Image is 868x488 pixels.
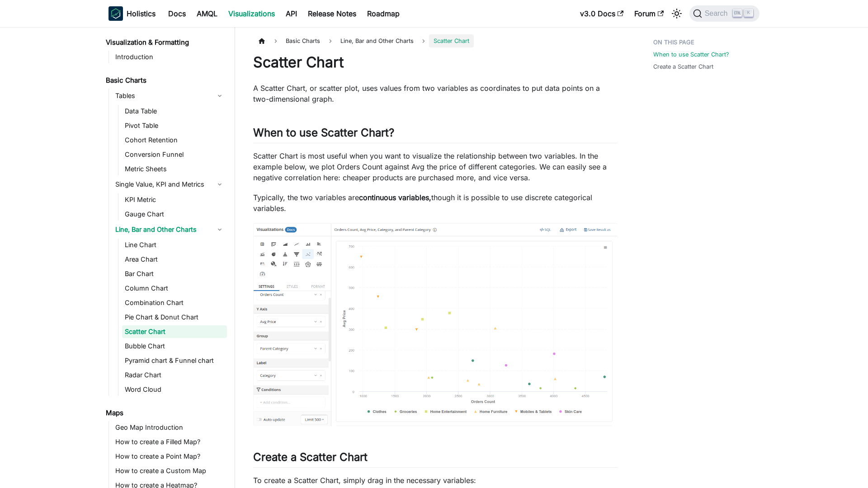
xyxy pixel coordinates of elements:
[113,450,227,463] a: How to create a Point Map?
[122,208,227,221] a: Gauge Chart
[191,6,223,21] a: AMQL
[689,5,759,22] button: Search (Ctrl+K)
[653,62,713,71] a: Create a Scatter Chart
[253,53,617,71] h1: Scatter Chart
[302,6,362,21] a: Release Notes
[253,150,617,183] p: Scatter Chart is most useful when you want to visualize the relationship between two variables. I...
[113,465,227,477] a: How to create a Custom Map
[122,311,227,324] a: Pie Chart & Donut Chart
[113,222,227,237] a: Line, Bar and Other Charts
[653,50,729,59] a: When to use Scatter Chart?
[113,51,227,63] a: Introduction
[122,148,227,161] a: Conversion Funnel
[122,105,227,117] a: Data Table
[122,119,227,132] a: Pivot Table
[253,34,617,47] nav: Breadcrumbs
[113,177,227,192] a: Single Value, KPI and Metrics
[702,9,733,18] span: Search
[108,6,156,21] a: HolisticsHolistics
[122,369,227,381] a: Radar Chart
[429,34,474,47] span: Scatter Chart
[122,282,227,295] a: Column Chart
[223,6,280,21] a: Visualizations
[108,6,123,21] img: Holistics
[163,6,191,21] a: Docs
[122,383,227,396] a: Word Cloud
[336,34,418,47] span: Line, Bar and Other Charts
[113,436,227,448] a: How to create a Filled Map?
[122,163,227,175] a: Metric Sheets
[744,9,753,17] kbd: K
[113,89,227,103] a: Tables
[122,325,227,338] a: Scatter Chart
[122,134,227,146] a: Cohort Retention
[122,296,227,309] a: Combination Chart
[281,34,325,47] span: Basic Charts
[253,83,617,104] p: A Scatter Chart, or scatter plot, uses values from two variables as coordinates to put data point...
[280,6,302,21] a: API
[359,193,431,202] strong: continuous variables,
[253,192,617,214] p: Typically, the two variables are though it is possible to use discrete categorical variables.
[99,27,235,488] nav: Docs sidebar
[127,8,156,19] b: Holistics
[575,6,629,21] a: v3.0 Docs
[253,475,617,486] p: To create a Scatter Chart, simply drag in the necessary variables:
[122,340,227,352] a: Bubble Chart
[253,450,617,468] h2: Create a Scatter Chart
[122,193,227,206] a: KPI Metric
[122,354,227,367] a: Pyramid chart & Funnel chart
[103,74,227,87] a: Basic Charts
[629,6,669,21] a: Forum
[103,36,227,49] a: Visualization & Formatting
[253,126,617,143] h2: When to use Scatter Chart?
[253,34,270,47] a: Home page
[670,6,684,21] button: Switch between dark and light mode (currently light mode)
[113,421,227,434] a: Geo Map Introduction
[103,407,227,419] a: Maps
[362,6,405,21] a: Roadmap
[122,267,227,280] a: Bar Chart
[122,253,227,266] a: Area Chart
[122,239,227,251] a: Line Chart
